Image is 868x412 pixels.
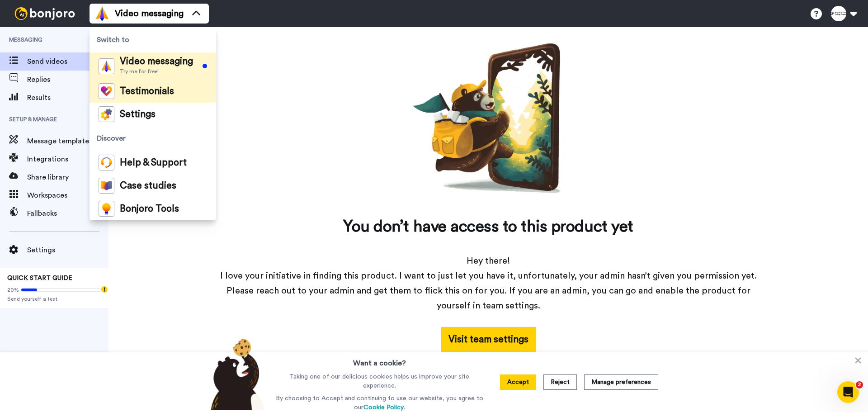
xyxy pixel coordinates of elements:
[27,56,91,67] span: Send videos
[90,52,216,80] a: Video messagingTry me for free!
[217,254,759,313] div: Hey there! I love your initiative in finding this product. I want to just let you have it, unfort...
[99,83,114,99] img: tm-color.svg
[90,103,216,126] a: Settings
[120,87,174,96] span: Testimonials
[27,154,108,165] span: Integrations
[90,27,216,52] span: Switch to
[217,218,759,236] h2: You don’t have access to this product yet
[90,126,216,151] span: Discover
[95,6,109,21] img: vm-color.svg
[120,110,156,119] span: Settings
[7,275,72,281] span: QUICK START GUIDE
[115,7,184,20] span: Video messaging
[500,374,536,390] button: Accept
[99,178,114,194] img: case-study-colored.svg
[27,190,108,201] span: Workspaces
[27,136,108,147] span: Message template
[27,74,108,85] span: Replies
[90,151,216,174] a: Help & Support
[120,158,187,167] span: Help & Support
[90,197,216,220] a: Bonjoro Tools
[274,372,486,390] p: Taking one of our delicious cookies helps us improve your site experience.
[856,381,863,388] span: 2
[27,92,108,103] span: Results
[100,285,108,294] div: Tooltip anchor
[27,172,108,183] span: Share library
[120,181,176,190] span: Case studies
[99,201,114,217] img: bj-tools-colored.svg
[27,245,108,256] span: Settings
[11,7,79,20] img: bj-logo-header-white.svg
[90,80,216,103] a: Testimonials
[7,286,19,294] span: 20%
[274,394,486,412] p: By choosing to Accept and continuing to use our website, you agree to our .
[363,404,404,411] a: Cookie Policy
[120,204,179,213] span: Bonjoro Tools
[27,208,108,219] span: Fallbacks
[203,338,269,410] img: bear-with-cookie.png
[99,106,114,122] img: settings-colored.svg
[120,68,193,75] span: Try me for free!
[584,374,658,390] button: Manage preferences
[99,58,114,74] img: vm-color.svg
[120,57,193,66] span: Video messaging
[543,374,577,390] button: Reject
[353,352,406,369] h3: Want a cookie?
[448,332,528,347] div: Visit team settings
[7,295,101,303] span: Send yourself a test
[837,381,859,403] iframe: Intercom live chat
[90,174,216,197] a: Case studies
[99,155,114,170] img: help-and-support-colored.svg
